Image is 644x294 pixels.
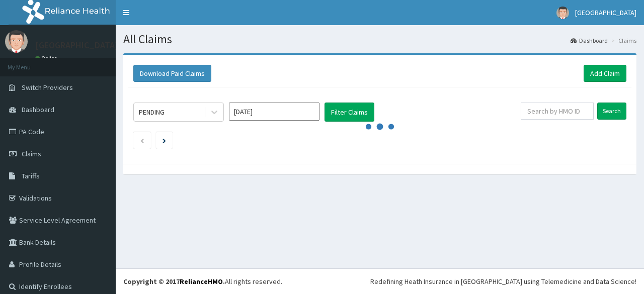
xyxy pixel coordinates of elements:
input: Search [597,103,626,120]
footer: All rights reserved. [116,268,644,294]
input: Search by HMO ID [521,103,594,120]
a: Previous page [140,136,144,145]
button: Filter Claims [325,103,374,122]
strong: Copyright © 2017 . [123,277,225,286]
img: User Image [5,30,28,53]
span: Tariffs [22,171,40,180]
button: Download Paid Claims [133,65,211,82]
h1: All Claims [123,33,636,46]
div: Redefining Heath Insurance in [GEOGRAPHIC_DATA] using Telemedicine and Data Science! [370,276,636,286]
li: Claims [609,36,636,45]
a: RelianceHMO [180,277,223,286]
span: Claims [22,149,41,158]
span: Dashboard [22,105,54,114]
a: Add Claim [584,65,626,82]
svg: audio-loading [365,112,395,142]
div: PENDING [139,107,165,117]
p: [GEOGRAPHIC_DATA] [35,41,118,50]
input: Select Month and Year [229,103,319,121]
img: User Image [556,7,569,19]
a: Online [35,55,59,62]
a: Next page [163,136,166,145]
span: [GEOGRAPHIC_DATA] [575,8,636,17]
span: Switch Providers [22,83,73,92]
a: Dashboard [571,36,608,45]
